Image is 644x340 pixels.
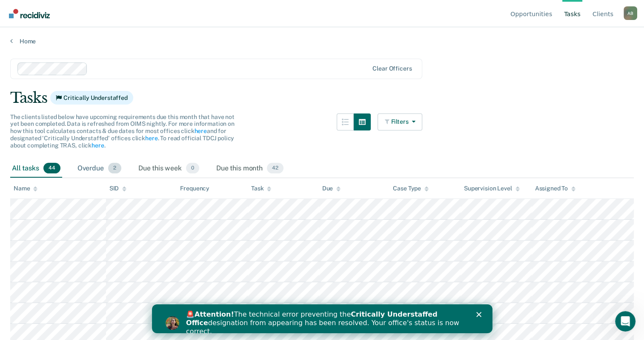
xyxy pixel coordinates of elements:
[50,91,133,105] span: Critically Understaffed
[322,185,341,192] div: Due
[267,163,283,174] span: 42
[92,142,104,149] a: here
[180,185,209,192] div: Frequency
[152,304,492,333] iframe: Intercom live chat banner
[145,135,157,142] a: here
[108,163,121,174] span: 2
[34,6,313,31] div: 🚨 The technical error preventing the designation from appearing has been resolved. Your office's ...
[43,6,82,14] b: Attention!
[10,89,634,107] div: Tasks
[372,65,412,72] div: Clear officers
[615,311,635,331] iframe: Intercom live chat
[624,6,637,20] button: Profile dropdown button
[393,185,429,192] div: Case Type
[251,185,271,192] div: Task
[186,163,199,174] span: 0
[215,159,285,178] div: Due this month42
[378,113,423,130] button: Filters
[624,6,637,20] div: A B
[137,159,201,178] div: Due this week0
[194,127,206,134] a: here
[10,37,634,45] a: Home
[109,185,127,192] div: SID
[535,185,575,192] div: Assigned To
[9,9,50,18] img: Recidiviz
[464,185,520,192] div: Supervision Level
[14,185,37,192] div: Name
[324,8,333,13] div: Close
[10,159,62,178] div: All tasks44
[76,159,123,178] div: Overdue2
[43,163,60,174] span: 44
[10,113,235,149] span: The clients listed below have upcoming requirements due this month that have not yet been complet...
[34,6,286,23] b: Critically Understaffed Office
